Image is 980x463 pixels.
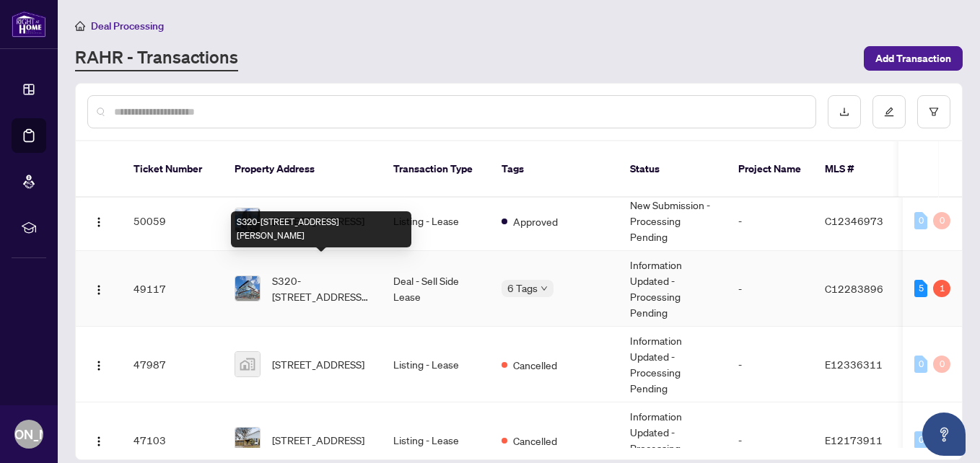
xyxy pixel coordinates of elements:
td: - [727,251,813,327]
span: E12336311 [825,358,883,371]
span: C12283896 [825,282,883,295]
td: - [727,327,813,402]
img: Logo [93,284,105,296]
a: RAHR - Transactions [75,45,238,71]
td: Listing - Lease [382,327,490,402]
span: home [75,21,85,31]
span: 6 Tags [507,280,538,296]
span: edit [884,107,894,117]
td: 50059 [122,191,223,251]
span: Deal Processing [91,19,164,32]
td: Information Updated - Processing Pending [618,251,727,327]
td: New Submission - Processing Pending [618,191,727,251]
div: S320-[STREET_ADDRESS][PERSON_NAME] [231,211,411,247]
span: E12173911 [825,433,883,446]
th: Status [618,141,727,198]
span: [STREET_ADDRESS] [272,432,364,448]
button: Logo [87,428,110,451]
th: Project Name [727,141,813,198]
th: MLS # [813,141,900,198]
div: 0 [914,212,927,229]
div: 0 [933,212,950,229]
td: Deal - Sell Side Lease [382,251,490,327]
img: thumbnail-img [235,208,260,233]
button: Logo [87,209,110,232]
img: Logo [93,360,105,371]
div: 0 [914,431,927,449]
span: Approved [513,213,558,229]
th: Property Address [223,141,382,198]
span: Cancelled [513,433,557,449]
span: Cancelled [513,357,557,373]
th: Tags [490,141,618,198]
td: Listing - Lease [382,191,490,251]
img: thumbnail-img [235,428,260,452]
span: download [839,107,849,117]
img: thumbnail-img [235,352,260,376]
button: Add Transaction [864,46,963,71]
img: thumbnail-img [235,276,260,301]
td: 49117 [122,251,223,327]
span: S320-[STREET_ADDRESS][PERSON_NAME] [272,273,370,304]
div: 1 [933,280,950,297]
div: 0 [933,356,950,373]
span: C12346973 [825,214,883,227]
img: Logo [93,216,105,228]
button: Open asap [922,413,966,456]
span: Add Transaction [875,47,951,70]
img: Logo [93,436,105,447]
span: down [541,285,548,292]
div: 5 [914,280,927,297]
div: 0 [914,356,927,373]
td: 47987 [122,327,223,402]
span: filter [929,107,939,117]
button: Logo [87,277,110,300]
th: Ticket Number [122,141,223,198]
button: Logo [87,353,110,376]
button: download [828,95,861,128]
td: Information Updated - Processing Pending [618,327,727,402]
span: [STREET_ADDRESS] [272,356,364,372]
button: filter [917,95,950,128]
button: edit [872,95,906,128]
img: logo [12,11,46,38]
td: - [727,191,813,251]
th: Transaction Type [382,141,490,198]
